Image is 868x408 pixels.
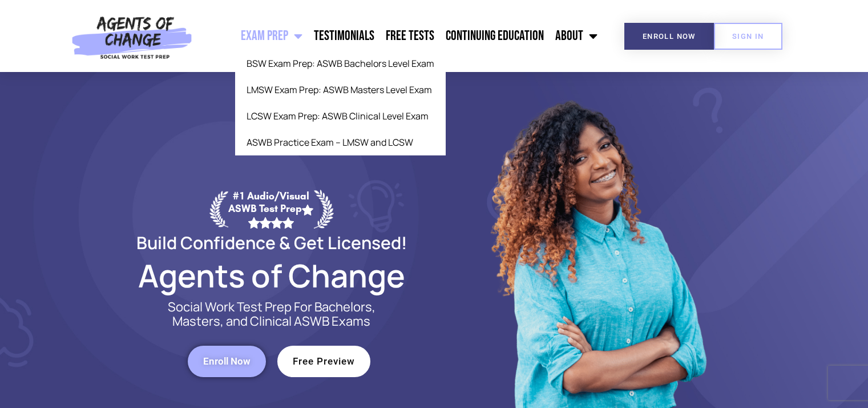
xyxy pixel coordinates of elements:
[235,50,446,77] a: BSW Exam Prep: ASWB Bachelors Level Exam
[308,22,380,50] a: Testimonials
[277,346,370,377] a: Free Preview
[440,22,550,50] a: Continuing Education
[293,357,355,366] span: Free Preview
[188,346,266,377] a: Enroll Now
[235,103,446,129] a: LCSW Exam Prep: ASWB Clinical Level Exam
[198,22,603,50] nav: Menu
[235,50,446,155] ul: Exam Prep
[380,22,440,50] a: Free Tests
[714,23,782,50] a: SIGN IN
[732,33,764,40] span: SIGN IN
[109,234,434,251] h2: Build Confidence & Get Licensed!
[643,33,696,40] span: Enroll Now
[228,190,314,228] div: #1 Audio/Visual ASWB Test Prep
[203,357,251,366] span: Enroll Now
[550,22,603,50] a: About
[155,300,389,329] p: Social Work Test Prep For Bachelors, Masters, and Clinical ASWB Exams
[624,23,714,50] a: Enroll Now
[235,22,308,50] a: Exam Prep
[235,129,446,155] a: ASWB Practice Exam – LMSW and LCSW
[109,262,434,289] h2: Agents of Change
[235,77,446,103] a: LMSW Exam Prep: ASWB Masters Level Exam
